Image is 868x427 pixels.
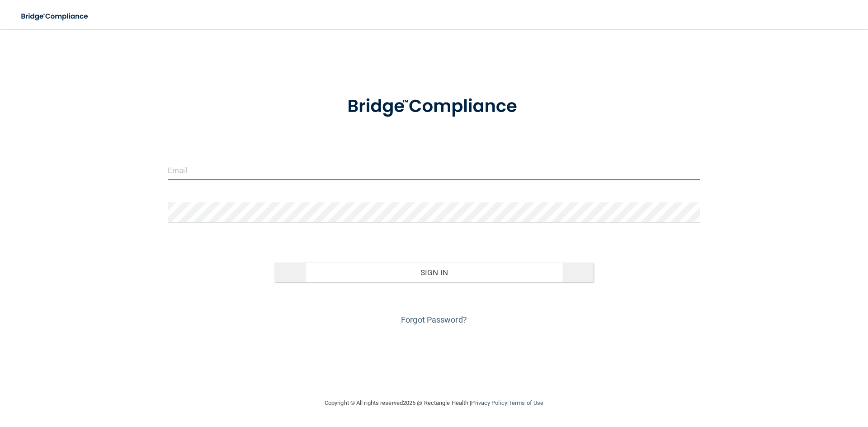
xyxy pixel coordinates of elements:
[509,399,543,406] a: Terms of Use
[269,389,599,418] div: Copyright © All rights reserved 2025 @ Rectangle Health | |
[401,315,467,324] a: Forgot Password?
[329,83,539,130] img: bridge_compliance_login_screen.278c3ca4.svg
[168,160,700,180] input: Email
[471,399,507,406] a: Privacy Policy
[14,7,97,26] img: bridge_compliance_login_screen.278c3ca4.svg
[274,263,594,282] button: Sign In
